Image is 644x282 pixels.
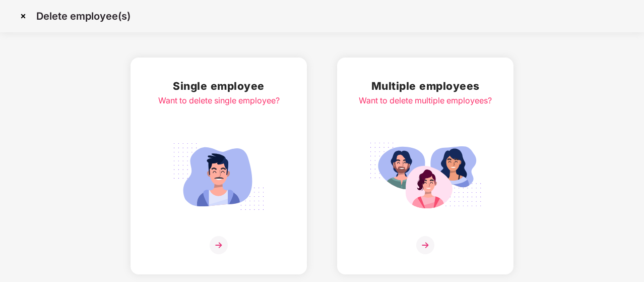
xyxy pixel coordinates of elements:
img: svg+xml;base64,PHN2ZyB4bWxucz0iaHR0cDovL3d3dy53My5vcmcvMjAwMC9zdmciIGlkPSJTaW5nbGVfZW1wbG95ZWUiIH... [162,137,275,216]
img: svg+xml;base64,PHN2ZyB4bWxucz0iaHR0cDovL3d3dy53My5vcmcvMjAwMC9zdmciIHdpZHRoPSIzNiIgaGVpZ2h0PSIzNi... [210,236,228,254]
div: Want to delete multiple employees? [359,94,492,107]
img: svg+xml;base64,PHN2ZyBpZD0iQ3Jvc3MtMzJ4MzIiIHhtbG5zPSJodHRwOi8vd3d3LnczLm9yZy8yMDAwL3N2ZyIgd2lkdG... [15,8,31,24]
div: Want to delete single employee? [158,94,280,107]
h2: Single employee [158,78,280,94]
p: Delete employee(s) [36,10,131,22]
h2: Multiple employees [359,78,492,94]
img: svg+xml;base64,PHN2ZyB4bWxucz0iaHR0cDovL3d3dy53My5vcmcvMjAwMC9zdmciIHdpZHRoPSIzNiIgaGVpZ2h0PSIzNi... [416,236,434,254]
img: svg+xml;base64,PHN2ZyB4bWxucz0iaHR0cDovL3d3dy53My5vcmcvMjAwMC9zdmciIGlkPSJNdWx0aXBsZV9lbXBsb3llZS... [369,137,482,216]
